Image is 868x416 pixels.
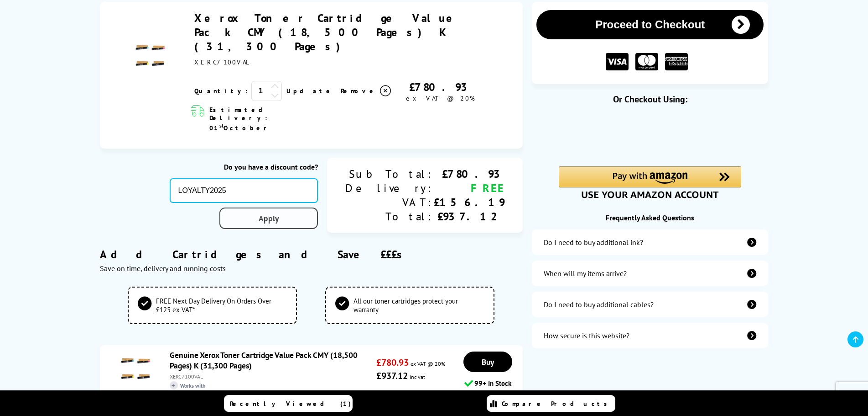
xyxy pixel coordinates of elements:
[119,353,151,385] img: Genuine Xerox Toner Cartridge Value Pack CMY (18,500 Pages) K (31,300 Pages)
[194,11,462,53] a: Xerox Toner Cartridge Value Pack CMY (18,500 Pages) K (31,300 Pages)
[434,167,504,181] div: £780.93
[170,373,372,380] div: XERC7100VAL
[170,162,318,171] div: Do you have a discount code?
[532,292,768,317] a: additional-cables
[502,400,612,408] span: Compare Products
[536,10,764,39] button: Proceed to Checkout
[392,80,488,94] div: £780.93
[457,379,518,388] div: 99+ In Stock
[532,213,768,222] div: Frequently Asked Questions
[230,400,351,408] span: Recently Viewed (1)
[345,181,434,195] div: Delivery:
[434,195,504,209] div: £156.19
[156,297,287,314] span: FREE Next Day Delivery On Orders Over £125 ex VAT*
[487,395,615,412] a: Compare Products
[170,381,178,389] i: +
[411,360,445,367] span: ex VAT @ 20%
[353,297,484,314] span: All our toner cartridges protect your warranty
[434,209,504,224] div: £937.12
[286,87,333,95] a: Update
[170,350,358,371] a: Genuine Xerox Toner Cartridge Value Pack CMY (18,500 Pages) K (31,300 Pages)
[194,87,248,95] span: Quantity:
[532,261,768,286] a: items-arrive
[544,300,654,309] div: Do I need to buy additional cables?
[606,53,629,71] img: VISA
[532,229,768,255] a: additional-ink
[544,269,627,278] div: When will my items arrive?
[559,166,741,198] div: Amazon Pay - Use your Amazon account
[219,208,318,229] a: Apply
[100,264,523,273] div: Save on time, delivery and running costs
[345,195,434,209] div: VAT:
[376,357,409,368] strong: £780.93
[376,370,408,382] strong: £937.12
[482,357,494,367] span: Buy
[544,238,643,247] div: Do I need to buy additional ink?
[532,323,768,348] a: secure-website
[559,120,741,151] iframe: PayPal
[133,40,165,72] img: Xerox Toner Cartridge Value Pack CMY (18,500 Pages) K (31,300 Pages)
[434,181,504,195] div: FREE
[635,53,658,71] img: MASTER CARD
[341,87,377,95] span: Remove
[194,58,250,66] span: XERC7100VAL
[345,167,434,181] div: Sub Total:
[406,94,475,102] span: ex VAT @ 20%
[532,93,768,105] div: Or Checkout Using:
[341,84,392,98] a: Delete item from your basket
[410,373,425,380] span: inc vat
[665,53,688,71] img: American Express
[544,331,629,340] div: How secure is this website?
[219,122,223,129] sup: st
[209,106,322,132] span: Estimated Delivery: 01 October
[170,381,372,389] span: Works with
[170,178,318,203] input: Enter Discount Code...
[345,209,434,224] div: Total:
[100,234,523,287] div: Add Cartridges and Save £££s
[224,395,353,412] a: Recently Viewed (1)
